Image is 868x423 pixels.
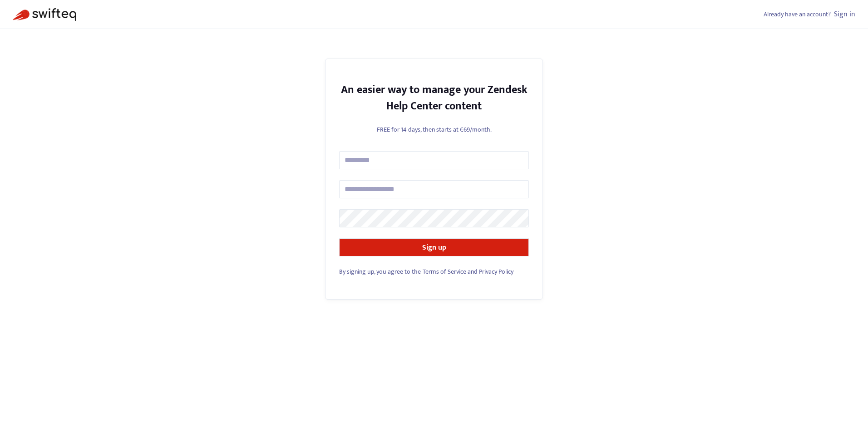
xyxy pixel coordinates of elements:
[423,266,466,277] a: Terms of Service
[339,238,529,256] button: Sign up
[13,8,76,21] img: Swifteq
[479,266,513,277] a: Privacy Policy
[764,9,831,20] span: Already have an account?
[834,8,855,20] a: Sign in
[341,81,528,115] strong: An easier way to manage your Zendesk Help Center content
[339,125,529,134] p: FREE for 14 days, then starts at €69/month.
[339,267,529,276] div: and
[422,241,446,254] strong: Sign up
[339,266,421,277] span: By signing up, you agree to the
